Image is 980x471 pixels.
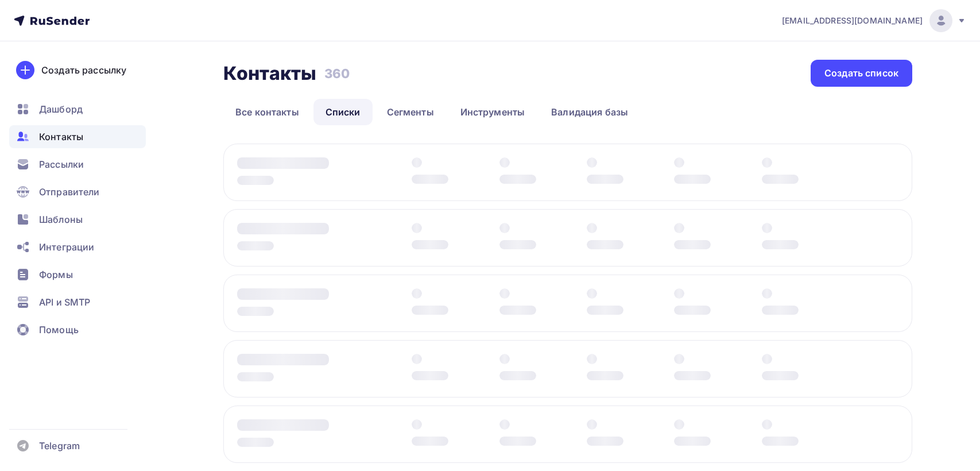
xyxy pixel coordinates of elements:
span: Формы [39,268,73,281]
a: Инструменты [448,99,537,125]
a: Дашборд [9,98,146,121]
span: API и SMTP [39,295,90,309]
h3: 360 [324,65,350,82]
a: Списки [313,99,373,125]
span: Отправители [39,185,100,199]
a: Рассылки [9,153,146,176]
div: Создать список [824,67,898,80]
a: Формы [9,263,146,286]
span: Шаблоны [39,213,83,226]
a: Шаблоны [9,208,146,231]
div: Создать рассылку [41,63,126,77]
span: Telegram [39,439,80,453]
span: Контакты [39,130,83,144]
span: Дашборд [39,102,83,116]
a: Контакты [9,125,146,148]
span: Интеграции [39,240,94,254]
a: [EMAIL_ADDRESS][DOMAIN_NAME] [782,9,966,32]
a: Сегменты [375,99,446,125]
a: Отправители [9,180,146,203]
span: Рассылки [39,157,84,171]
span: Помощь [39,323,79,337]
span: [EMAIL_ADDRESS][DOMAIN_NAME] [782,15,923,26]
a: Валидация базы [539,99,640,125]
a: Все контакты [223,99,311,125]
h2: Контакты [223,62,316,85]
